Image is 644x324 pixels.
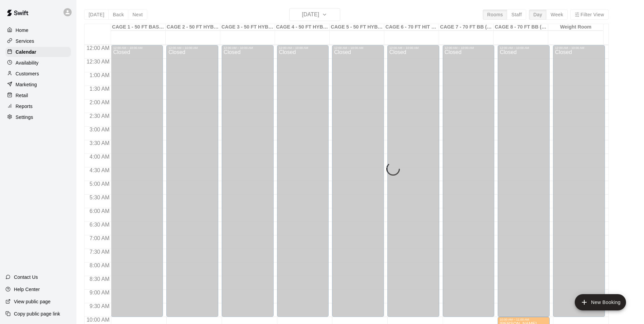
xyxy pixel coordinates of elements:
[439,24,494,31] div: CAGE 7 - 70 FT BB (w/ pitching mound)
[5,112,71,122] a: Settings
[5,47,71,57] a: Calendar
[168,46,216,50] div: 12:00 AM – 10:00 AM
[16,70,39,77] p: Customers
[5,58,71,68] a: Availability
[443,45,495,317] div: 12:00 AM – 10:00 AM: Closed
[88,72,111,78] span: 1:00 AM
[166,45,218,317] div: 12:00 AM – 10:00 AM: Closed
[334,50,382,319] div: Closed
[555,50,603,319] div: Closed
[88,86,111,92] span: 1:30 AM
[88,235,111,241] span: 7:00 AM
[222,45,274,317] div: 12:00 AM – 10:00 AM: Closed
[88,127,111,132] span: 3:00 AM
[279,46,327,50] div: 12:00 AM – 10:00 AM
[5,25,71,35] a: Home
[275,24,330,31] div: CAGE 4 - 50 FT HYBRID BB/SB
[16,114,33,121] p: Settings
[88,181,111,187] span: 5:00 AM
[389,46,437,50] div: 12:00 AM – 10:00 AM
[389,50,437,319] div: Closed
[88,208,111,214] span: 6:00 AM
[111,24,166,31] div: CAGE 1 - 50 FT BASEBALL w/ Auto Feeder
[88,167,111,173] span: 4:30 AM
[16,38,34,44] p: Services
[334,46,382,50] div: 12:00 AM – 10:00 AM
[498,45,550,317] div: 12:00 AM – 10:00 AM: Closed
[111,45,163,317] div: 12:00 AM – 10:00 AM: Closed
[88,222,111,228] span: 6:30 AM
[5,36,71,46] a: Services
[387,45,439,317] div: 12:00 AM – 10:00 AM: Closed
[384,24,439,31] div: CAGE 6 - 70 FT HIT TRAX
[277,45,329,317] div: 12:00 AM – 10:00 AM: Closed
[220,24,275,31] div: CAGE 3 - 50 FT HYBRID BB/SB
[14,286,40,293] p: Help Center
[88,303,111,309] span: 9:30 AM
[88,100,111,105] span: 2:00 AM
[500,50,548,319] div: Closed
[500,46,548,50] div: 12:00 AM – 10:00 AM
[88,154,111,160] span: 4:00 AM
[85,59,111,65] span: 12:30 AM
[445,46,493,50] div: 12:00 AM – 10:00 AM
[88,263,111,268] span: 8:00 AM
[500,318,548,321] div: 10:00 AM – 11:00 AM
[548,24,603,31] div: Weight Room
[445,50,493,319] div: Closed
[88,140,111,146] span: 3:30 AM
[16,92,28,99] p: Retail
[224,46,272,50] div: 12:00 AM – 10:00 AM
[88,195,111,200] span: 5:30 AM
[85,45,111,51] span: 12:00 AM
[5,79,71,90] a: Marketing
[5,101,71,111] a: Reports
[113,50,161,319] div: Closed
[14,310,60,317] p: Copy public page link
[85,317,111,323] span: 10:00 AM
[16,81,37,88] p: Marketing
[494,24,548,31] div: CAGE 8 - 70 FT BB (w/ pitching mound)
[14,298,51,305] p: View public page
[16,27,29,34] p: Home
[88,249,111,255] span: 7:30 AM
[88,113,111,119] span: 2:30 AM
[16,49,36,55] p: Calendar
[16,59,39,66] p: Availability
[224,50,272,319] div: Closed
[279,50,327,319] div: Closed
[88,290,111,295] span: 9:00 AM
[5,90,71,101] a: Retail
[168,50,216,319] div: Closed
[88,276,111,282] span: 8:30 AM
[16,103,33,110] p: Reports
[5,69,71,79] a: Customers
[332,45,384,317] div: 12:00 AM – 10:00 AM: Closed
[555,46,603,50] div: 12:00 AM – 10:00 AM
[113,46,161,50] div: 12:00 AM – 10:00 AM
[575,294,626,310] button: add
[14,274,38,281] p: Contact Us
[553,45,605,317] div: 12:00 AM – 10:00 AM: Closed
[166,24,220,31] div: CAGE 2 - 50 FT HYBRID BB/SB
[330,24,384,31] div: CAGE 5 - 50 FT HYBRID SB/BB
